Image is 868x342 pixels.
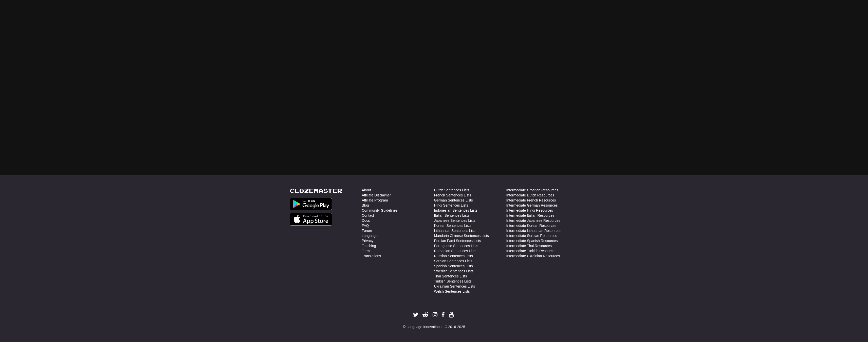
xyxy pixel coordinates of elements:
a: Russian Sentences Lists [434,253,473,258]
a: Languages [362,233,379,238]
a: Turkish Sentences Lists [434,279,472,284]
a: Ukrainian Sentences Lists [434,284,475,289]
a: Docs [362,218,370,223]
a: Swedish Sentences Lists [434,269,474,274]
a: Serbian Sentences Lists [434,258,472,264]
a: Mandarin Chinese Sentences Lists [434,233,489,238]
a: Korean Sentences Lists [434,223,472,228]
a: Community Guidelines [362,208,398,213]
a: Italian Sentences Lists [434,213,470,218]
a: Clozemaster [290,188,342,194]
a: Romanian Sentences Lists [434,248,476,253]
a: Terms [362,248,372,253]
a: FAQ [362,223,369,228]
a: Hindi Sentences Lists [434,203,468,208]
a: German Sentences Lists [434,198,473,203]
a: Lithuanian Sentences Lists [434,228,476,233]
img: Get it on App Store [290,213,333,226]
a: Dutch Sentences Lists [434,188,469,193]
a: Intermediate Spanish Resources [506,238,558,243]
div: © Language Innovation LLC 2016-2025 [290,324,579,329]
a: Intermediate French Resources [506,198,556,203]
a: Intermediate Turkish Resources [506,248,557,253]
a: Persian Farsi Sentences Lists [434,238,481,243]
a: Thai Sentences Lists [434,274,467,279]
a: Forum [362,228,372,233]
a: Intermediate Hindi Resources [506,208,553,213]
a: Spanish Sentences Lists [434,264,473,269]
a: Affiliate Program [362,198,388,203]
a: Intermediate Serbian Resources [506,233,557,238]
img: Get it on Google Play [290,198,332,210]
a: Blog [362,203,369,208]
a: Privacy [362,238,374,243]
a: Contact [362,213,374,218]
a: Intermediate Lithuanian Resources [506,228,561,233]
a: Japanese Sentences Lists [434,218,475,223]
a: Welsh Sentences Lists [434,289,470,294]
a: Intermediate Italian Resources [506,213,555,218]
a: Translations [362,253,381,258]
a: Intermediate Ukrainian Resources [506,253,560,258]
a: Teaching [362,243,376,248]
a: Intermediate Japanese Resources [506,218,560,223]
a: Intermediate Dutch Resources [506,193,554,198]
a: French Sentences Lists [434,193,471,198]
a: Intermediate Korean Resources [506,223,557,228]
a: Portuguese Sentences Lists [434,243,478,248]
a: Intermediate Croatian Resources [506,188,558,193]
a: About [362,188,371,193]
a: Intermediate Thai Resources [506,243,552,248]
a: Intermediate German Resources [506,203,558,208]
a: Affiliate Disclaimer [362,193,391,198]
a: Indonesian Sentences Lists [434,208,477,213]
